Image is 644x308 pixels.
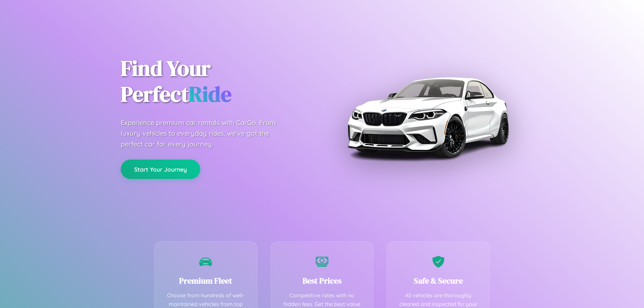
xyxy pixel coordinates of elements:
[165,275,247,286] h3: Premium Fleet
[344,34,512,201] img: Premium BMW car rental vehicle
[397,275,479,286] h3: Safe & Secure
[121,56,312,107] h1: Find Your Perfect
[121,160,200,179] button: Start Your Journey
[281,275,363,286] h3: Best Prices
[121,117,288,149] p: Experience premium car rentals with CarGo. From luxury vehicles to everyday rides, we've got the ...
[189,79,231,109] span: Ride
